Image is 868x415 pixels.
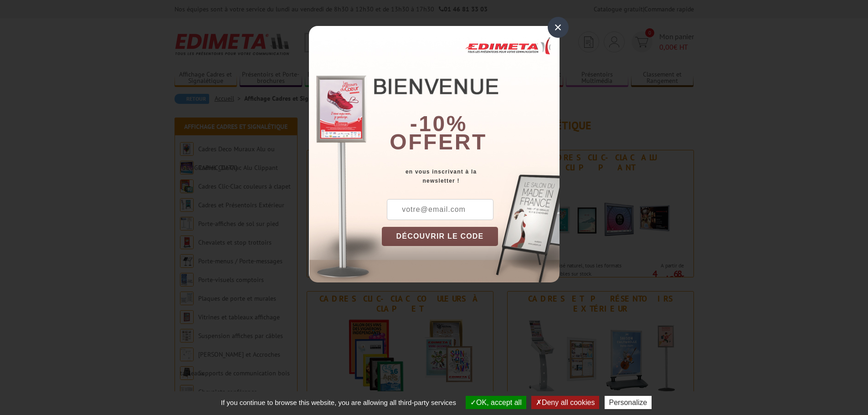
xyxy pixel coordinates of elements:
button: OK, accept all [466,396,526,409]
font: offert [390,130,487,154]
button: DÉCOUVRIR LE CODE [382,227,498,246]
input: votre@email.com [387,199,493,220]
div: en vous inscrivant à la newsletter ! [382,167,560,185]
div: × [548,17,569,38]
button: Deny all cookies [531,396,600,409]
button: Personalize (modal window) [605,396,652,409]
b: -10% [410,112,467,136]
span: If you continue to browse this website, you are allowing all third-party services [216,399,461,406]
